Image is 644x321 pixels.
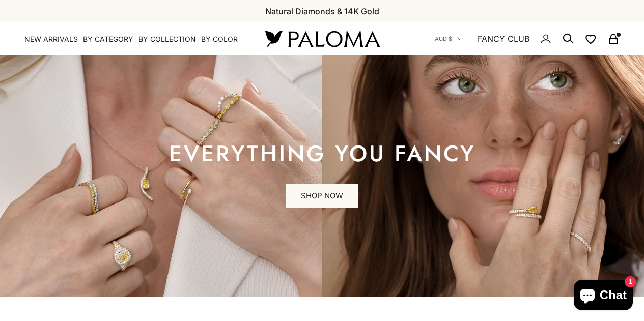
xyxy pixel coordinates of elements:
[24,34,241,44] nav: Primary navigation
[571,280,636,313] inbox-online-store-chat: Shopify online store chat
[435,34,452,43] span: AUD $
[435,34,462,43] button: AUD $
[138,34,196,44] summary: By Collection
[24,34,78,44] a: NEW ARRIVALS
[83,34,133,44] summary: By Category
[201,34,238,44] summary: By Color
[478,32,529,45] a: FANCY CLUB
[435,22,620,55] nav: Secondary navigation
[169,143,475,164] p: EVERYTHING YOU FANCY
[265,5,379,18] p: Natural Diamonds & 14K Gold
[286,184,358,209] a: SHOP NOW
